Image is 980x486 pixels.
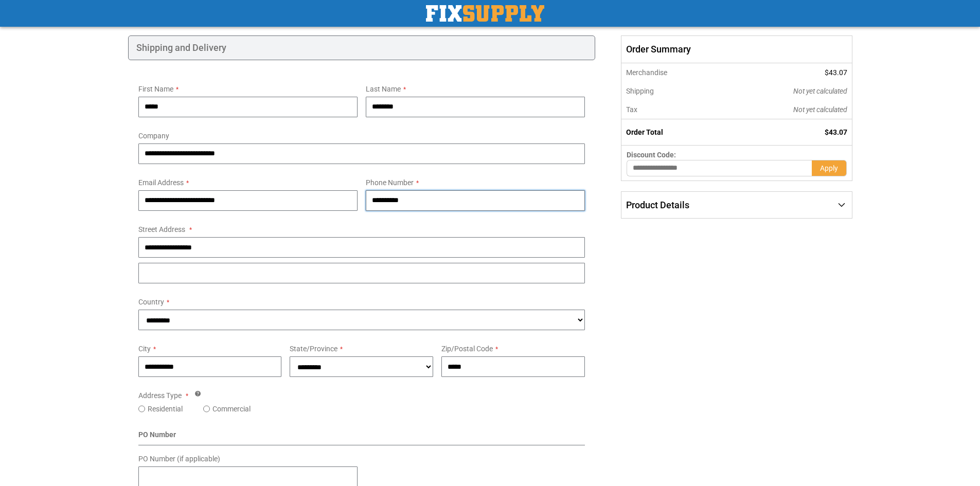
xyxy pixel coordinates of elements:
span: First Name [138,85,173,93]
th: Merchandise [621,63,724,82]
span: Address Type [138,391,182,400]
span: $43.07 [825,128,847,136]
div: PO Number [138,429,585,445]
span: PO Number (if applicable) [138,455,220,463]
span: Product Details [626,200,689,210]
button: Apply [812,160,847,176]
span: Country [138,298,164,306]
span: Company [138,132,169,140]
span: Apply [820,164,838,172]
span: Zip/Postal Code [441,345,493,353]
span: $43.07 [825,68,847,77]
span: Last Name [366,85,401,93]
img: Fix Industrial Supply [426,5,544,22]
span: Shipping [626,87,654,95]
span: Not yet calculated [793,105,847,114]
span: City [138,345,151,353]
span: Order Summary [621,35,852,63]
span: Discount Code: [627,151,676,159]
span: Phone Number [366,178,414,187]
a: store logo [426,5,544,22]
span: State/Province [290,345,337,353]
label: Commercial [212,404,251,414]
span: Street Address [138,225,185,233]
div: Shipping and Delivery [128,35,596,60]
span: Email Address [138,178,184,187]
strong: Order Total [626,128,663,136]
th: Tax [621,100,724,119]
span: Not yet calculated [793,87,847,95]
label: Residential [148,404,183,414]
